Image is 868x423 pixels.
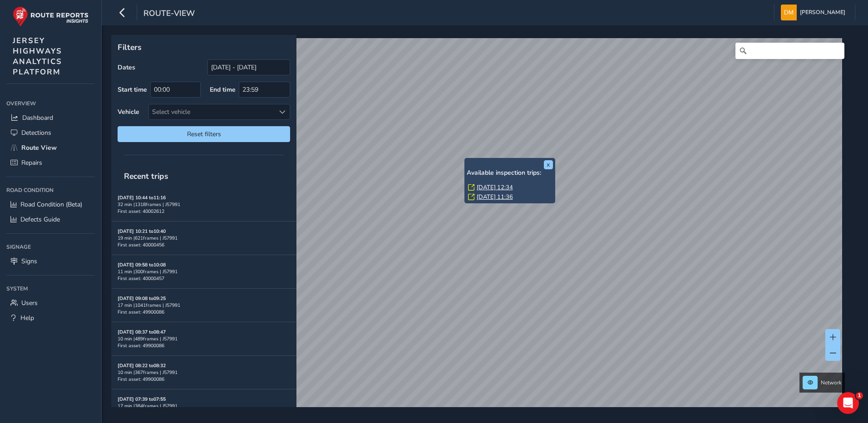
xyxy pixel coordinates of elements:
[6,110,95,125] a: Dashboard
[118,335,290,342] div: 10 min | 489 frames | J57991
[118,241,164,248] span: First asset: 40000456
[21,143,57,152] span: Route View
[118,63,135,72] label: Dates
[118,208,164,215] span: First asset: 40002612
[21,257,37,266] span: Signs
[210,85,236,94] label: End time
[118,108,139,116] label: Vehicle
[6,240,95,254] div: Signage
[118,41,290,53] p: Filters
[118,342,164,349] span: First asset: 49900086
[118,275,164,282] span: First asset: 40000457
[118,396,166,403] strong: [DATE] 07:39 to 07:55
[118,295,166,302] strong: [DATE] 09:08 to 09:25
[118,194,166,201] strong: [DATE] 10:44 to 11:16
[800,5,845,20] span: [PERSON_NAME]
[856,392,863,399] span: 1
[20,200,82,209] span: Road Condition (Beta)
[118,261,166,268] strong: [DATE] 09:58 to 10:08
[118,164,175,188] span: Recent trips
[20,215,60,224] span: Defects Guide
[6,282,95,295] div: System
[735,43,844,59] input: Search
[6,197,95,212] a: Road Condition (Beta)
[6,97,95,110] div: Overview
[20,314,34,322] span: Help
[118,126,290,142] button: Reset filters
[118,403,290,409] div: 17 min | 384 frames | J57991
[6,183,95,197] div: Road Condition
[118,201,290,208] div: 32 min | 1318 frames | J57991
[821,379,842,386] span: Network
[118,235,290,241] div: 19 min | 621 frames | J57991
[118,268,290,275] div: 11 min | 300 frames | J57991
[118,329,166,335] strong: [DATE] 08:37 to 08:47
[118,85,147,94] label: Start time
[143,8,195,20] span: route-view
[467,169,553,177] h6: Available inspection trips:
[477,183,513,192] a: [DATE] 12:34
[781,5,797,20] img: diamond-layout
[118,302,290,309] div: 17 min | 1041 frames | J57991
[6,155,95,170] a: Repairs
[544,160,553,169] button: x
[118,369,290,376] div: 10 min | 367 frames | J57991
[124,130,283,138] span: Reset filters
[6,140,95,155] a: Route View
[837,392,859,414] iframe: Intercom live chat
[118,362,166,369] strong: [DATE] 08:22 to 08:32
[6,295,95,310] a: Users
[13,6,89,27] img: rr logo
[781,5,848,20] button: [PERSON_NAME]
[22,113,53,122] span: Dashboard
[118,228,166,235] strong: [DATE] 10:21 to 10:40
[6,125,95,140] a: Detections
[13,35,62,77] span: JERSEY HIGHWAYS ANALYTICS PLATFORM
[21,128,51,137] span: Detections
[114,38,842,418] canvas: Map
[6,310,95,325] a: Help
[21,158,42,167] span: Repairs
[477,193,513,201] a: [DATE] 11:36
[21,299,38,307] span: Users
[6,212,95,227] a: Defects Guide
[6,254,95,269] a: Signs
[149,104,275,119] div: Select vehicle
[118,309,164,315] span: First asset: 49900086
[118,376,164,383] span: First asset: 49900086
